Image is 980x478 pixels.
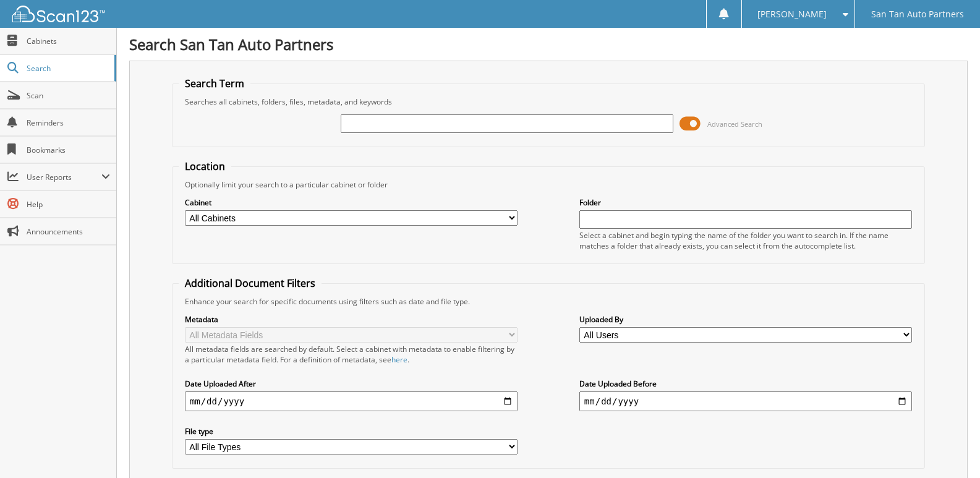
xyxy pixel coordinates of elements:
[129,34,968,54] h1: Search San Tan Auto Partners
[179,160,231,173] legend: Location
[179,296,918,307] div: Enhance your search for specific documents using filters such as date and file type.
[27,199,110,210] span: Help
[579,314,912,325] label: Uploaded By
[185,426,518,437] label: File type
[185,314,518,325] label: Metadata
[179,276,322,290] legend: Additional Document Filters
[27,117,110,128] span: Reminders
[871,11,964,18] span: San Tan Auto Partners
[185,344,518,365] div: All metadata fields are searched by default. Select a cabinet with metadata to enable filtering b...
[185,197,518,208] label: Cabinet
[185,378,518,389] label: Date Uploaded After
[391,354,407,365] a: here
[707,119,762,129] span: Advanced Search
[179,77,250,90] legend: Search Term
[27,36,110,46] span: Cabinets
[27,145,110,155] span: Bookmarks
[579,230,912,251] div: Select a cabinet and begin typing the name of the folder you want to search in. If the name match...
[179,179,918,190] div: Optionally limit your search to a particular cabinet or folder
[579,391,912,411] input: end
[27,90,110,101] span: Scan
[579,378,912,389] label: Date Uploaded Before
[185,391,518,411] input: start
[757,11,827,18] span: [PERSON_NAME]
[27,172,101,182] span: User Reports
[27,226,110,237] span: Announcements
[27,63,108,74] span: Search
[579,197,912,208] label: Folder
[12,6,105,22] img: scan123-logo-white.svg
[179,96,918,107] div: Searches all cabinets, folders, files, metadata, and keywords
